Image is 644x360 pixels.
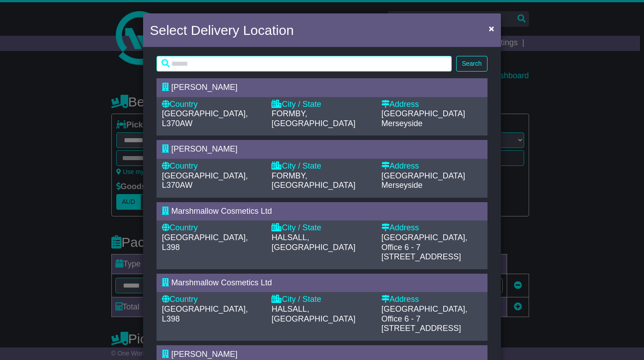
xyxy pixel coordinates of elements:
h4: Select Delivery Location [150,20,294,40]
span: [GEOGRAPHIC_DATA], L398 [162,233,248,252]
span: HALSALL, [GEOGRAPHIC_DATA] [271,233,355,252]
span: [PERSON_NAME] [171,144,237,153]
div: City / State [271,223,372,233]
div: Address [381,161,482,171]
span: [GEOGRAPHIC_DATA], Office 6 - 7 [381,305,467,323]
div: City / State [271,161,372,171]
div: Address [381,295,482,305]
button: Search [456,56,487,72]
span: [GEOGRAPHIC_DATA], L370AW [162,171,248,190]
div: Country [162,100,263,110]
span: Merseyside [381,181,423,190]
div: City / State [271,100,372,110]
span: [PERSON_NAME] [171,350,237,359]
div: Country [162,161,263,171]
span: [GEOGRAPHIC_DATA], Office 6 - 7 [381,233,467,252]
span: [GEOGRAPHIC_DATA] [381,109,465,118]
span: Merseyside [381,119,423,128]
button: Close [484,19,499,38]
div: Address [381,100,482,110]
span: FORMBY, [GEOGRAPHIC_DATA] [271,171,355,190]
span: Marshmallow Cosmetics Ltd [171,207,272,216]
span: [STREET_ADDRESS] [381,324,461,333]
span: FORMBY, [GEOGRAPHIC_DATA] [271,109,355,128]
div: Country [162,223,263,233]
div: Address [381,223,482,233]
span: [GEOGRAPHIC_DATA], L370AW [162,109,248,128]
span: HALSALL, [GEOGRAPHIC_DATA] [271,305,355,323]
span: [PERSON_NAME] [171,83,237,92]
div: City / State [271,295,372,305]
span: [GEOGRAPHIC_DATA] [381,171,465,180]
span: [GEOGRAPHIC_DATA], L398 [162,305,248,323]
div: Country [162,295,263,305]
span: × [489,23,494,34]
span: [STREET_ADDRESS] [381,252,461,261]
span: Marshmallow Cosmetics Ltd [171,278,272,287]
